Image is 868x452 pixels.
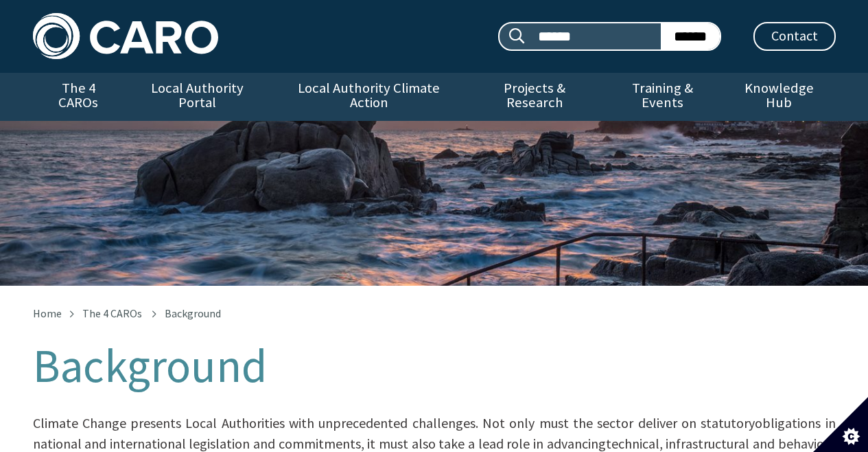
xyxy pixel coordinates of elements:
[82,306,142,320] a: The 4 CAROs
[33,341,836,392] h1: Background
[271,73,467,121] a: Local Authority Climate Action
[813,397,868,452] button: Set cookie preferences
[467,73,602,121] a: Projects & Research
[33,414,755,431] span: Climate Change presents Local Authorities with unprecedented challenges. Not only must the sector...
[124,73,271,121] a: Local Authority Portal
[33,13,218,59] img: Caro logo
[33,306,62,320] a: Home
[165,306,221,320] span: Background
[33,73,124,121] a: The 4 CAROs
[753,22,836,51] a: Contact
[723,73,835,121] a: Knowledge Hub
[602,73,723,121] a: Training & Events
